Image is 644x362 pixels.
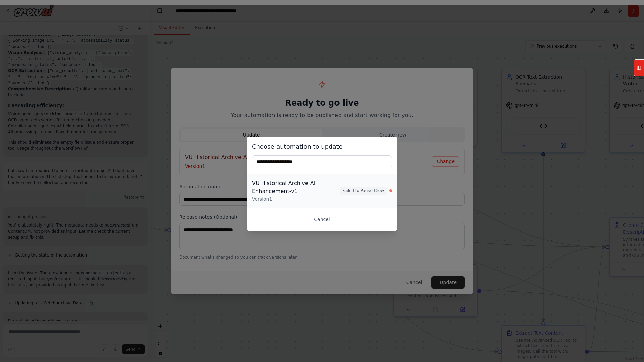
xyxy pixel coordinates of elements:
span: Failed to Pause Crew [340,187,387,195]
button: VU Historical Archive AI Enhancement-v1Version1Failed to Pause Crew [247,174,397,208]
button: Cancel [252,213,392,225]
div: VU Historical Archive AI Enhancement-v1 [252,179,340,195]
div: Version 1 [252,195,340,202]
h3: Choose automation to update [252,142,392,151]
